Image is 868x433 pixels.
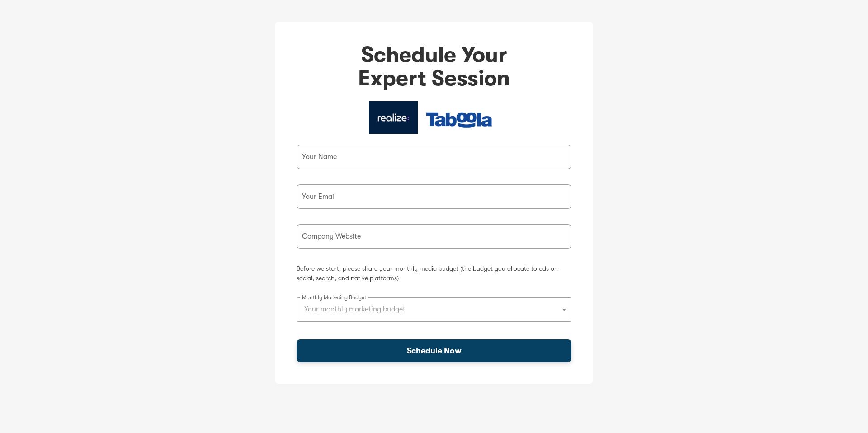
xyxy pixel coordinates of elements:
form: Outbrain Form [297,145,571,322]
div: Schedule Now [407,345,462,357]
span: Your monthly marketing budget [304,305,406,313]
label: Monthly Marketing Budget [300,293,368,301]
p: Before we start, please share your monthly media budget (the budget you allocate to ads on social... [297,264,571,283]
span: Your monthly marketing budget [297,297,571,322]
strong: Schedule Your Expert Session [358,42,510,91]
span: Your monthly marketing budget [304,302,571,316]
